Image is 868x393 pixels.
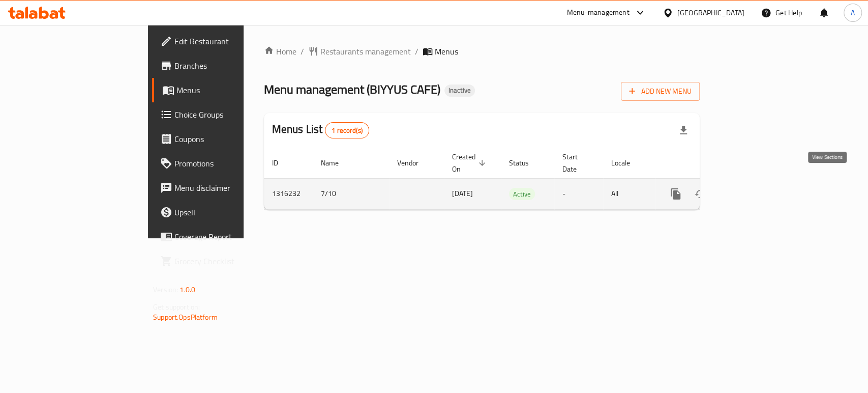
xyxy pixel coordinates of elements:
[444,86,475,95] span: Inactive
[152,29,293,53] a: Edit Restaurant
[325,126,369,135] span: 1 record(s)
[272,122,369,138] h2: Menus List
[174,35,285,47] span: Edit Restaurant
[562,151,591,175] span: Start Date
[629,85,692,98] span: Add New Menu
[174,206,285,218] span: Upsell
[174,182,285,194] span: Menu disclaimer
[313,178,389,209] td: 7/10
[397,157,432,169] span: Vendor
[567,7,630,19] div: Menu-management
[174,231,285,243] span: Coverage Report
[264,45,700,58] nav: breadcrumb
[664,182,688,206] button: more
[655,148,769,179] th: Actions
[152,102,293,127] a: Choice Groups
[153,311,218,324] a: Support.OpsPlatform
[264,78,440,101] span: Menu management ( BIYYUS CAFE )
[435,45,458,58] span: Menus
[603,178,655,209] td: All
[152,224,293,249] a: Coverage Report
[153,300,200,314] span: Get support on:
[174,60,285,72] span: Branches
[415,45,418,58] li: /
[174,255,285,267] span: Grocery Checklist
[176,84,285,96] span: Menus
[272,157,291,169] span: ID
[152,176,293,200] a: Menu disclaimer
[264,148,769,210] table: enhanced table
[320,45,411,58] span: Restaurants management
[554,178,603,209] td: -
[509,188,535,200] span: Active
[509,157,542,169] span: Status
[452,151,489,175] span: Created On
[611,157,643,169] span: Locale
[179,283,195,296] span: 1.0.0
[152,249,293,273] a: Grocery Checklist
[153,283,178,296] span: Version:
[671,118,696,143] div: Export file
[325,122,369,138] div: Total records count
[301,45,304,58] li: /
[152,151,293,176] a: Promotions
[174,133,285,145] span: Coupons
[152,53,293,78] a: Branches
[174,108,285,121] span: Choice Groups
[851,7,855,18] span: A
[152,78,293,102] a: Menus
[677,7,744,18] div: [GEOGRAPHIC_DATA]
[444,85,475,97] div: Inactive
[152,127,293,151] a: Coupons
[174,157,285,170] span: Promotions
[452,187,473,200] span: [DATE]
[308,45,411,58] a: Restaurants management
[152,200,293,224] a: Upsell
[321,157,352,169] span: Name
[621,82,700,101] button: Add New Menu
